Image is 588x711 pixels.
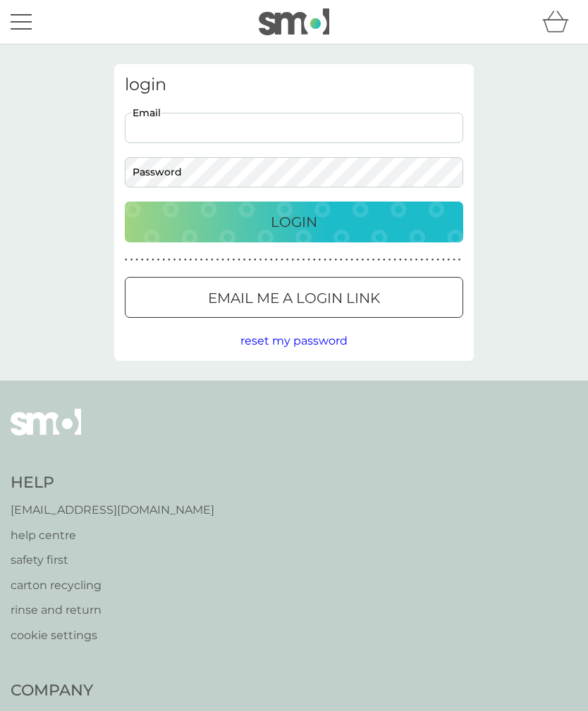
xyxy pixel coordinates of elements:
a: cookie settings [11,626,214,645]
p: ● [383,256,386,264]
p: ● [350,256,353,264]
p: ● [141,256,144,264]
h3: login [125,75,463,95]
p: ● [157,256,160,264]
p: ● [436,256,439,264]
p: ● [259,256,262,264]
p: ● [302,256,305,264]
p: ● [254,256,257,264]
p: ● [233,256,235,264]
p: ● [393,256,396,264]
p: ● [453,256,455,264]
div: basket [542,8,577,36]
p: ● [458,256,461,264]
p: ● [420,256,423,264]
p: ● [216,256,219,264]
p: ● [286,256,289,264]
button: Email me a login link [125,277,463,318]
p: ● [147,256,149,264]
p: ● [313,256,316,264]
p: ● [388,256,391,264]
p: ● [410,256,412,264]
p: Login [271,211,317,233]
p: ● [356,256,359,264]
p: ● [248,256,251,264]
button: Login [125,202,463,242]
p: ● [135,256,138,264]
p: ● [168,256,171,264]
p: ● [276,256,278,264]
p: ● [319,256,321,264]
p: ● [178,256,181,264]
p: ● [415,256,418,264]
p: ● [324,256,326,264]
p: ● [162,256,165,264]
button: menu [11,8,32,35]
p: ● [329,256,332,264]
p: ● [195,256,197,264]
p: ● [270,256,273,264]
a: safety first [11,551,214,569]
a: carton recycling [11,576,214,595]
p: ● [211,256,214,264]
p: ● [200,256,203,264]
p: ● [377,256,380,264]
a: help centre [11,526,214,545]
p: ● [227,256,230,264]
p: ● [448,256,451,264]
p: ● [399,256,402,264]
p: ● [291,256,294,264]
p: ● [307,256,310,264]
p: ● [426,256,429,264]
p: ● [205,256,208,264]
span: reset my password [240,334,348,347]
p: ● [184,256,187,264]
p: ● [297,256,300,264]
p: ● [190,256,192,264]
p: Email me a login link [208,287,380,309]
h4: Company [11,680,161,702]
p: ● [238,256,240,264]
p: ● [221,256,224,264]
p: ● [125,256,128,264]
p: ● [372,256,375,264]
p: ● [152,256,154,264]
p: ● [340,256,343,264]
p: ● [431,256,434,264]
a: [EMAIL_ADDRESS][DOMAIN_NAME] [11,501,214,519]
p: ● [243,256,246,264]
button: reset my password [240,332,348,350]
a: rinse and return [11,601,214,619]
h4: Help [11,472,214,494]
p: ● [264,256,267,264]
img: smol [259,8,329,35]
p: ● [367,256,369,264]
p: ● [130,256,133,264]
img: smol [11,409,81,457]
p: ● [405,256,408,264]
p: ● [173,256,176,264]
p: ● [442,256,445,264]
p: ● [281,256,283,264]
p: ● [362,256,365,264]
p: ● [334,256,337,264]
p: ● [345,256,348,264]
